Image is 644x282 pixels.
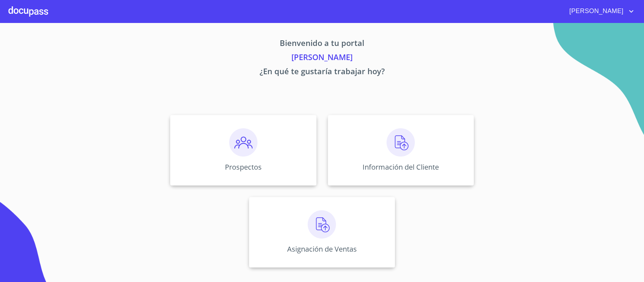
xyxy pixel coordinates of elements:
p: ¿En qué te gustaría trabajar hoy? [104,65,540,80]
p: Prospectos [225,162,262,172]
p: [PERSON_NAME] [104,51,540,65]
button: account of current user [564,6,636,17]
img: prospectos.png [229,128,257,157]
img: carga.png [387,128,415,157]
p: Información del Cliente [362,162,439,172]
p: Bienvenido a tu portal [104,37,540,51]
img: carga.png [308,210,336,239]
p: Asignación de Ventas [287,244,357,254]
span: [PERSON_NAME] [564,6,627,17]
